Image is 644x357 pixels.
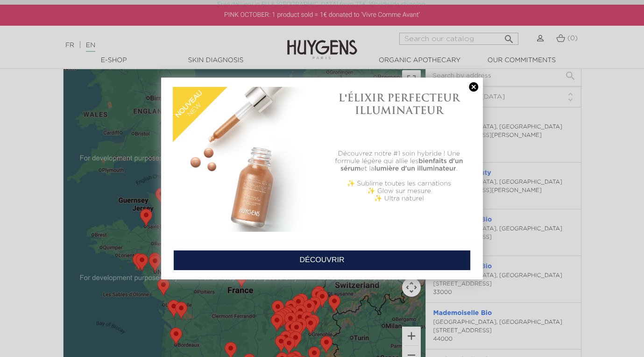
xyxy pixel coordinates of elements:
[327,180,472,187] p: ✨ Sublime toutes les carnations
[375,165,456,172] b: lumière d'un illuminateur
[327,150,472,172] p: Découvrez notre #1 soin hybride ! Une formule légère qui allie les et la .
[327,92,472,116] h1: L'ÉLIXIR PERFECTEUR ILLUMINATEUR
[173,250,471,271] a: DÉCOUVRIR
[327,195,472,202] p: ✨ Ultra naturel
[327,187,472,195] p: ✨ Glow sur mesure
[340,158,463,172] b: bienfaits d'un sérum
